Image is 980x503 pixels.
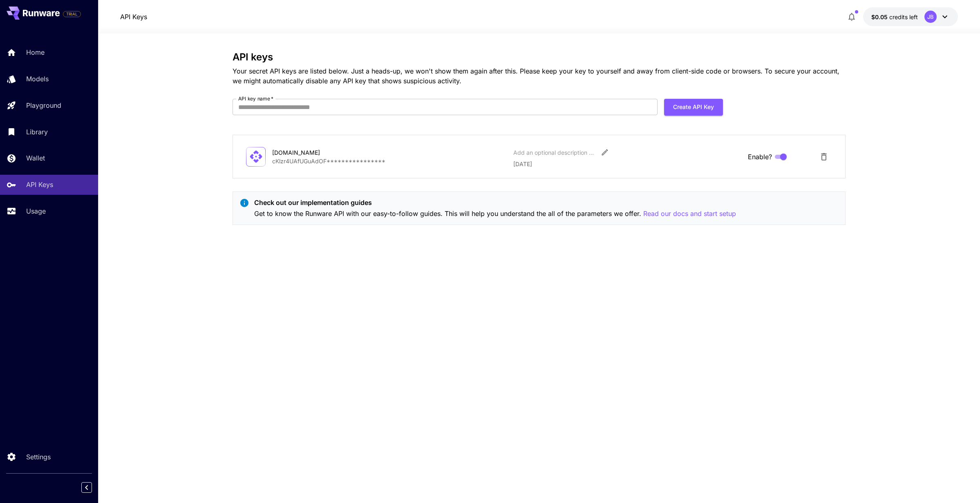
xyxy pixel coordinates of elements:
span: TRIAL [63,11,81,17]
button: Delete API Key [816,149,832,165]
a: API Keys [120,12,147,22]
button: Collapse sidebar [81,482,92,493]
p: Models [26,74,49,84]
span: credits left [889,13,918,20]
p: Get to know the Runware API with our easy-to-follow guides. This will help you understand the all... [254,209,736,219]
span: $0.05 [871,13,889,20]
p: Wallet [26,153,45,163]
p: Settings [26,452,51,462]
button: Edit [597,145,612,160]
button: $0.05JB [863,7,958,26]
button: Create API Key [664,99,723,116]
div: $0.05 [871,13,918,21]
div: Collapse sidebar [87,480,98,495]
label: API key name [238,95,273,102]
p: Home [26,47,45,57]
span: Enable? [748,152,772,162]
p: Usage [26,206,46,216]
button: Read our docs and start setup [643,209,736,219]
div: Add an optional description or comment [513,148,595,157]
div: JB [924,11,937,23]
p: Your secret API keys are listed below. Just a heads-up, we won't show them again after this. Plea... [233,66,846,86]
span: Add your payment card to enable full platform functionality. [63,9,81,19]
h3: API keys [233,51,846,63]
p: Library [26,127,48,137]
p: Check out our implementation guides [254,198,736,207]
p: [DATE] [513,160,741,168]
div: [DOMAIN_NAME] [272,148,354,157]
p: Playground [26,100,61,110]
nav: breadcrumb [120,12,147,22]
p: API Keys [26,180,53,189]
